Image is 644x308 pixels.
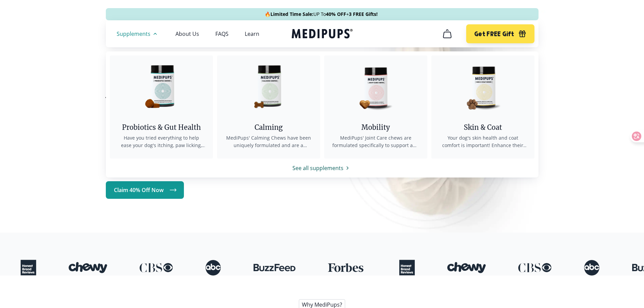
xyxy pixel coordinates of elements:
a: Medipups [292,27,353,41]
a: FAQS [215,30,229,37]
a: See all supplements [106,164,539,172]
a: Joint Care Chews - MedipupsMobilityMediPups' Joint Care chews are formulated specifically to supp... [324,55,427,159]
a: About Us [175,30,199,37]
button: cart [439,26,455,42]
a: Skin & Coat Chews - MedipupsSkin & CoatYour dog's skin health and coat comfort is important! Enha... [431,55,534,159]
span: Supplements [117,30,150,37]
span: Your dog's skin health and coat comfort is important! Enhance their skin and coat with our tasty ... [439,134,526,149]
div: Skin & Coat [439,123,526,132]
img: Calming Chews - Medipups [238,55,299,116]
span: Get FREE Gift [474,30,514,38]
button: Supplements [117,30,159,38]
div: Mobility [332,123,419,132]
span: MediPups' Joint Care chews are formulated specifically to support and assist your dog’s joints so... [332,134,419,149]
button: Get FREE Gift [466,24,534,43]
a: Probiotic Dog Chews - MedipupsProbiotics & Gut HealthHave you tried everything to help ease your ... [110,55,213,159]
span: 🔥 UP To + [265,11,378,18]
img: Joint Care Chews - Medipups [345,55,406,116]
img: Skin & Coat Chews - Medipups [452,55,513,116]
span: Have you tried everything to help ease your dog's itching, paw licking, and head shaking? Chances... [118,134,205,149]
span: MediPups' Calming Chews have been uniquely formulated and are a bespoke formula for your dogs, on... [225,134,312,149]
div: Calming [225,123,312,132]
a: Calming Chews - MedipupsCalmingMediPups' Calming Chews have been uniquely formulated and are a be... [217,55,320,159]
a: Learn [245,30,259,37]
div: Probiotics & Gut Health [118,123,205,132]
a: Claim 40% Off Now [106,181,184,199]
img: Probiotic Dog Chews - Medipups [131,55,192,116]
